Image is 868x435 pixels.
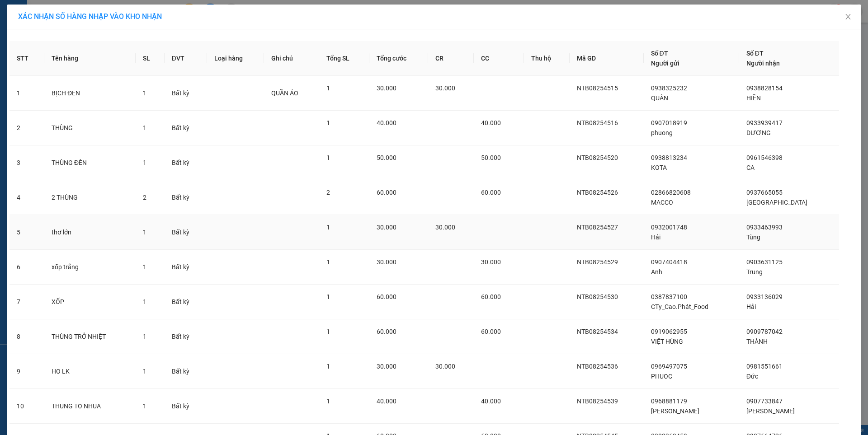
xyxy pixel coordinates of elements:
[651,363,687,370] span: 0969497075
[377,189,396,196] span: 60.000
[481,328,501,335] span: 60.000
[428,41,474,76] th: CR
[326,328,330,335] span: 1
[577,154,618,161] span: NTB08254520
[577,224,618,231] span: NTB08254527
[326,398,330,405] span: 1
[9,145,44,180] td: 3
[44,215,136,250] td: thơ lớn
[651,224,687,231] span: 0932001748
[651,84,687,92] span: 0938325232
[44,389,136,424] td: THUNG TO NHUA
[9,285,44,319] td: 7
[9,215,44,250] td: 5
[165,285,207,319] td: Bất kỳ
[651,234,660,241] span: Hải
[165,389,207,424] td: Bất kỳ
[746,373,758,380] span: Đức
[651,268,662,276] span: Anh
[165,250,207,285] td: Bất kỳ
[326,119,330,126] span: 1
[746,258,783,266] span: 0903631125
[18,12,162,21] span: XÁC NHẬN SỐ HÀNG NHẬP VÀO KHO NHẬN
[844,13,852,20] span: close
[44,319,136,354] td: THÙNG TRỞ NHIỆT
[44,76,136,111] td: BỊCH ĐEN
[746,363,783,370] span: 0981551661
[143,124,146,131] span: 1
[481,398,501,405] span: 40.000
[577,189,618,196] span: NTB08254526
[44,111,136,145] td: THÙNG
[435,363,455,370] span: 30.000
[577,363,618,370] span: NTB08254536
[651,373,672,380] span: PHUOC
[746,129,771,136] span: DƯƠNG
[651,60,679,67] span: Người gửi
[651,129,673,136] span: phuong
[9,41,44,76] th: STT
[746,398,783,405] span: 0907733847
[481,258,501,266] span: 30.000
[9,319,44,354] td: 8
[651,407,699,415] span: [PERSON_NAME]
[326,154,330,161] span: 1
[44,145,136,180] td: THÙNG ĐÈN
[326,293,330,300] span: 1
[746,234,760,241] span: Tùng
[9,180,44,215] td: 4
[143,333,146,340] span: 1
[746,199,807,206] span: [GEOGRAPHIC_DATA]
[651,303,708,310] span: CTy_Cao.Phát_Food
[577,293,618,300] span: NTB08254530
[377,224,396,231] span: 30.000
[9,250,44,285] td: 6
[377,328,396,335] span: 60.000
[9,111,44,145] td: 2
[481,119,501,126] span: 40.000
[577,84,618,92] span: NTB08254515
[44,285,136,319] td: XỐP
[746,189,783,196] span: 0937665055
[326,258,330,266] span: 1
[143,298,146,305] span: 1
[207,41,264,76] th: Loại hàng
[481,154,501,161] span: 50.000
[264,41,319,76] th: Ghi chú
[44,180,136,215] td: 2 THÙNG
[165,76,207,111] td: Bất kỳ
[326,84,330,92] span: 1
[136,41,165,76] th: SL
[9,76,44,111] td: 1
[165,180,207,215] td: Bất kỳ
[143,229,146,236] span: 1
[326,224,330,231] span: 1
[44,250,136,285] td: xốp trắng
[143,368,146,375] span: 1
[835,5,861,30] button: Close
[651,50,668,57] span: Số ĐT
[651,398,687,405] span: 0968881179
[165,354,207,389] td: Bất kỳ
[165,111,207,145] td: Bất kỳ
[651,119,687,126] span: 0907018919
[143,263,146,271] span: 1
[651,189,691,196] span: 02866820608
[746,154,783,161] span: 0961546398
[165,319,207,354] td: Bất kỳ
[746,293,783,300] span: 0933136029
[474,41,524,76] th: CC
[9,354,44,389] td: 9
[746,119,783,126] span: 0933939417
[326,189,330,196] span: 2
[746,268,763,276] span: Trung
[746,224,783,231] span: 0933463993
[377,293,396,300] span: 60.000
[435,84,455,92] span: 30.000
[271,89,298,97] span: QUẦN ÁO
[377,398,396,405] span: 40.000
[746,338,768,345] span: THÀNH
[746,328,783,335] span: 0909787042
[577,258,618,266] span: NTB08254529
[651,199,673,206] span: MACCO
